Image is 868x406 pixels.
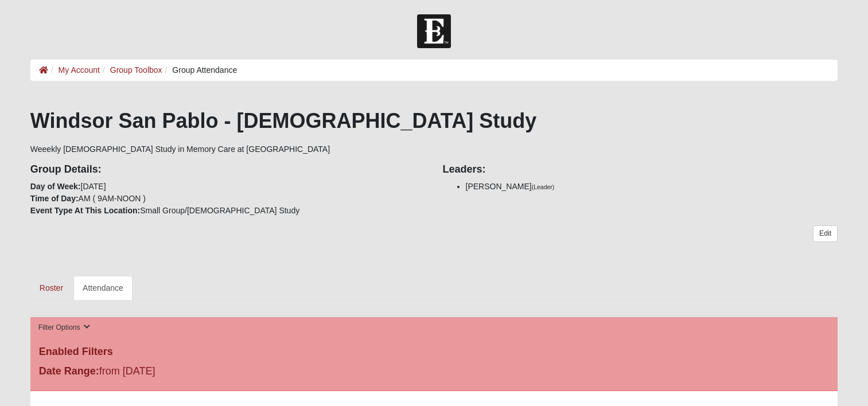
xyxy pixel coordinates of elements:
img: Church of Eleven22 Logo [417,14,451,48]
a: Edit [813,225,838,242]
h1: Windsor San Pablo - [DEMOGRAPHIC_DATA] Study [30,108,838,133]
button: Filter Options [35,322,94,334]
a: Attendance [73,276,133,300]
a: Roster [30,276,72,300]
label: Date Range: [39,364,99,379]
li: Group Attendance [162,64,238,76]
strong: Day of Week: [30,182,81,191]
div: Weeekly [DEMOGRAPHIC_DATA] Study in Memory Care at [GEOGRAPHIC_DATA] [30,108,838,300]
h4: Enabled Filters [39,346,829,358]
h4: Leaders: [443,163,838,176]
small: (Leader) [532,184,555,190]
div: [DATE] AM ( 9AM-NOON ) Small Group/[DEMOGRAPHIC_DATA] Study [22,155,434,217]
li: [PERSON_NAME] [466,181,838,193]
strong: Event Type At This Location: [30,206,140,215]
div: from [DATE] [30,364,299,382]
strong: Time of Day: [30,194,79,203]
a: My Account [59,65,100,75]
a: Group Toolbox [110,65,162,75]
h4: Group Details: [30,163,426,176]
